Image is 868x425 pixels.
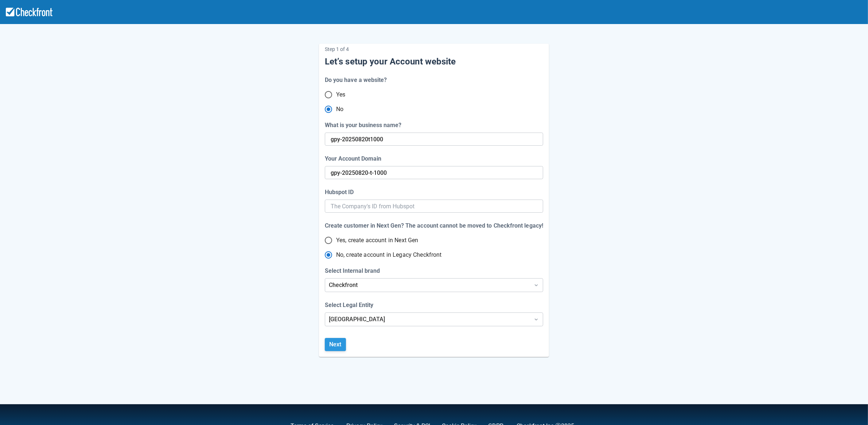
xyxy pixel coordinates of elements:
[336,251,442,259] span: No, create account in Legacy Checkfront
[336,236,419,245] span: Yes, create account in Next Gen
[329,315,526,324] div: [GEOGRAPHIC_DATA]
[325,267,383,275] label: Select Internal brand
[336,105,343,114] span: No
[325,188,357,197] label: Hubspot ID
[331,200,537,213] input: The Company's ID from Hubspot
[325,44,543,55] p: Step 1 of 4
[329,281,526,290] div: Checkfront
[325,121,404,130] label: What is your business name?
[763,346,868,425] iframe: Chat Widget
[325,154,384,163] label: Your Account Domain
[533,282,540,289] span: Dropdown icon
[325,301,376,310] label: Select Legal Entity
[325,76,387,84] div: Do you have a website?
[325,221,543,230] div: Create customer in Next Gen? The account cannot be moved to Checkfront legacy!
[325,56,543,67] h5: Let’s setup your Account website
[533,316,540,323] span: Dropdown icon
[325,338,346,351] button: Next
[331,133,536,146] input: This will be your Account domain
[336,90,345,99] span: Yes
